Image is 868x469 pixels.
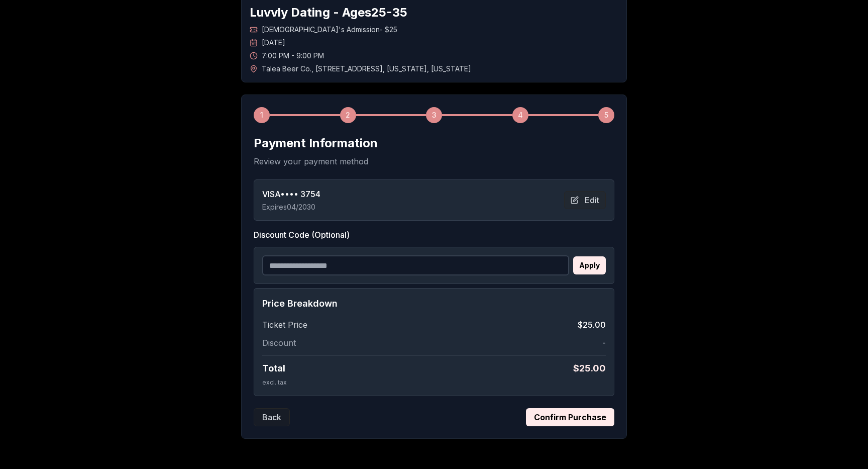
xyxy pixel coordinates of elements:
[426,107,442,123] div: 3
[262,297,606,311] h4: Price Breakdown
[602,337,606,349] span: -
[254,155,614,167] p: Review your payment method
[573,256,606,274] button: Apply
[262,188,320,200] span: VISA •••• 3754
[526,408,614,426] button: Confirm Purchase
[262,202,320,212] p: Expires 04/2030
[512,107,528,123] div: 4
[578,319,606,331] span: $25.00
[262,361,285,376] span: Total
[254,107,270,123] div: 1
[254,135,614,151] h2: Payment Information
[254,408,290,426] button: Back
[262,379,287,386] span: excl. tax
[262,25,397,35] span: [DEMOGRAPHIC_DATA]'s Admission - $25
[250,5,618,21] h1: Luvvly Dating - Ages 25 - 35
[262,51,324,61] span: 7:00 PM - 9:00 PM
[262,64,471,74] span: Talea Beer Co. , [STREET_ADDRESS] , [US_STATE] , [US_STATE]
[340,107,356,123] div: 2
[598,107,614,123] div: 5
[254,229,614,241] label: Discount Code (Optional)
[573,361,606,376] span: $ 25.00
[262,319,307,331] span: Ticket Price
[564,191,606,209] button: Edit
[262,337,296,349] span: Discount
[262,38,285,48] span: [DATE]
